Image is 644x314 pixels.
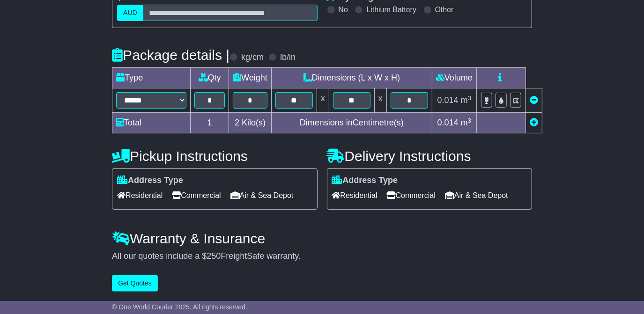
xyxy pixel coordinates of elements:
[112,231,532,246] h4: Warranty & Insurance
[112,303,247,311] span: © One World Courier 2025. All rights reserved.
[317,88,329,113] td: x
[437,118,459,127] span: 0.014
[339,5,348,14] label: No
[445,188,508,203] span: Air & Sea Depot
[112,251,532,262] div: All our quotes include a $ FreightSafe warranty.
[468,117,472,124] sup: 3
[117,175,183,186] label: Address Type
[117,5,143,21] label: AUD
[435,5,454,14] label: Other
[366,5,416,14] label: Lithium Battery
[461,118,472,127] span: m
[432,68,476,88] td: Volume
[230,188,294,203] span: Air & Sea Depot
[191,68,229,88] td: Qty
[229,113,272,133] td: Kilo(s)
[332,188,378,203] span: Residential
[530,118,538,127] a: Add new item
[112,148,317,164] h4: Pickup Instructions
[229,68,272,88] td: Weight
[437,95,459,105] span: 0.014
[332,175,398,186] label: Address Type
[241,52,264,63] label: kg/cm
[235,118,239,127] span: 2
[327,148,532,164] h4: Delivery Instructions
[112,275,158,292] button: Get Quotes
[530,95,538,105] a: Remove this item
[191,113,229,133] td: 1
[172,188,221,203] span: Commercial
[387,188,436,203] span: Commercial
[271,68,432,88] td: Dimensions (L x W x H)
[207,251,221,261] span: 250
[280,52,296,63] label: lb/in
[112,113,191,133] td: Total
[461,95,472,105] span: m
[112,68,191,88] td: Type
[468,95,472,102] sup: 3
[112,47,229,63] h4: Package details |
[374,88,386,113] td: x
[271,113,432,133] td: Dimensions in Centimetre(s)
[117,188,163,203] span: Residential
